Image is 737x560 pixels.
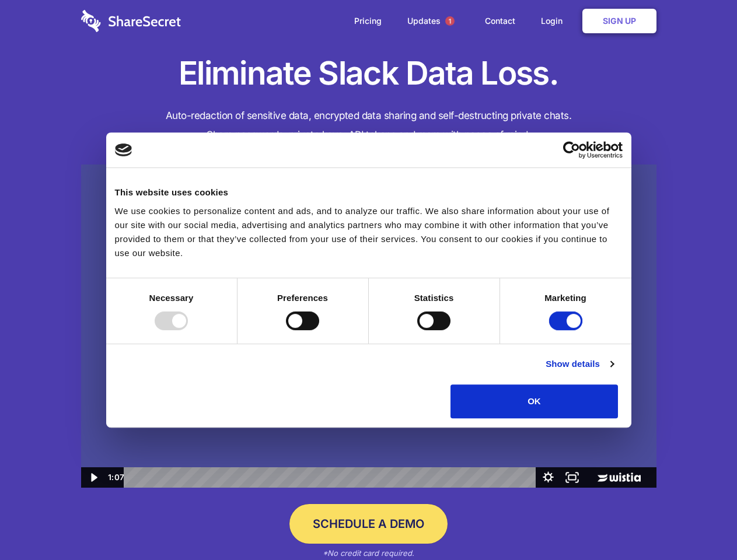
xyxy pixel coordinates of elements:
[277,293,328,303] strong: Preferences
[115,143,132,156] img: logo
[473,3,527,39] a: Contact
[323,548,414,558] em: *No credit card required.
[81,467,105,488] button: Play Video
[133,467,530,488] div: Playbar
[584,467,656,488] a: Wistia Logo -- Learn More
[536,467,560,488] button: Show settings menu
[81,164,656,488] img: Sharesecret
[149,293,194,303] strong: Necessary
[560,467,584,488] button: Fullscreen
[115,204,623,260] div: We use cookies to personalize content and ads, and to analyze our traffic. We also share informat...
[582,9,656,33] a: Sign Up
[115,185,623,199] div: This website uses cookies
[81,52,656,94] h1: Eliminate Slack Data Loss.
[445,16,455,26] span: 1
[679,502,723,546] iframe: Drift Widget Chat Controller
[414,293,454,303] strong: Statistics
[343,3,393,39] a: Pricing
[81,10,181,32] img: logo-wordmark-white-trans-d4663122ce5f474addd5e946df7df03e33cb6a1c49d2221995e7729f52c070b2.svg
[521,141,623,159] a: Usercentrics Cookiebot - opens in a new window
[529,3,580,39] a: Login
[450,384,618,418] button: OK
[289,504,448,544] a: Schedule a Demo
[544,293,586,303] strong: Marketing
[81,106,656,145] h4: Auto-redaction of sensitive data, encrypted data sharing and self-destructing private chats. Shar...
[546,357,613,371] a: Show details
